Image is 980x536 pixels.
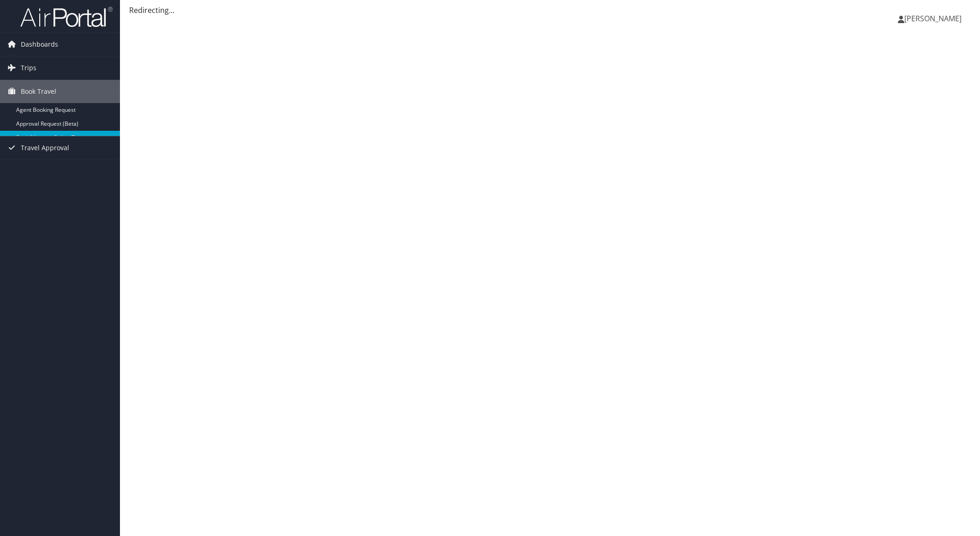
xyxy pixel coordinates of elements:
span: Dashboards [21,33,58,56]
span: Trips [21,56,36,79]
span: [PERSON_NAME] [904,13,962,24]
a: [PERSON_NAME] [898,5,971,32]
img: airportal-logo.png [20,6,113,28]
span: Book Travel [21,80,56,103]
div: Redirecting... [129,5,971,16]
span: Travel Approval [21,136,69,159]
